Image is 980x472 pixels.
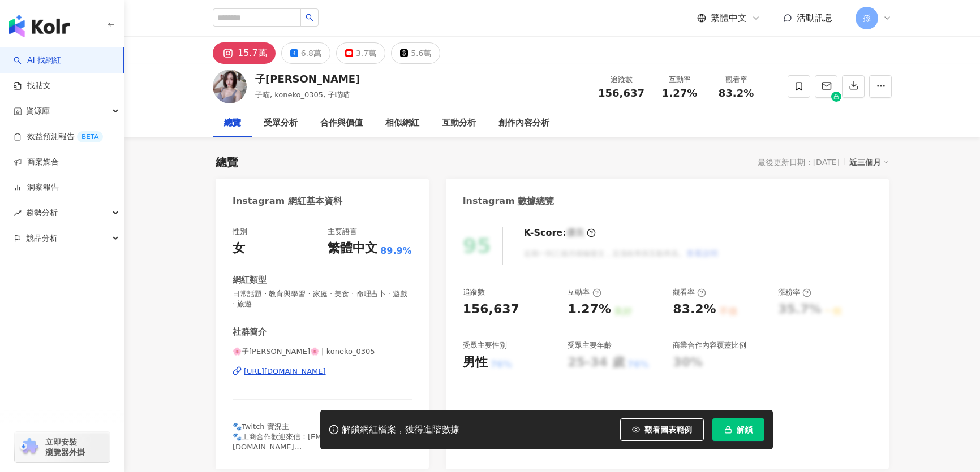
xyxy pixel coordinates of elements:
[719,88,754,99] span: 83.2%
[213,70,247,103] img: KOL Avatar
[26,226,58,251] span: 競品分析
[15,432,110,462] a: chrome extension立即安裝 瀏覽器外掛
[463,301,519,318] div: 156,637
[568,340,612,350] div: 受眾主要年齡
[45,437,85,457] span: 立即安裝 瀏覽器外掛
[356,45,376,61] div: 3.7萬
[233,240,245,257] div: 女
[244,366,326,376] div: [URL][DOMAIN_NAME]
[662,88,697,99] span: 1.27%
[715,74,758,85] div: 觀看率
[463,354,488,371] div: 男性
[320,116,363,130] div: 合作與價值
[233,227,247,237] div: 性別
[233,274,267,286] div: 網紅類型
[849,155,889,170] div: 近三個月
[26,200,58,226] span: 趨勢分析
[568,301,611,318] div: 1.27%
[238,45,267,61] div: 15.7萬
[758,158,840,167] div: 最後更新日期：[DATE]
[385,116,419,130] div: 相似網紅
[301,45,321,61] div: 6.8萬
[233,366,412,376] a: [URL][DOMAIN_NAME]
[233,195,342,207] div: Instagram 網紅基本資料
[14,80,51,92] a: 找貼文
[306,14,313,21] span: search
[224,116,241,130] div: 總覽
[778,287,811,297] div: 漲粉率
[14,182,59,193] a: 洞察報告
[524,227,596,239] div: K-Score :
[673,287,706,297] div: 觀看率
[14,157,59,168] a: 商案媒合
[26,98,50,124] span: 資源庫
[411,45,431,61] div: 5.6萬
[213,42,276,64] button: 15.7萬
[644,425,692,434] span: 觀看圖表範例
[797,12,833,23] span: 活動訊息
[463,287,485,297] div: 追蹤數
[328,227,357,237] div: 主要語言
[598,74,644,85] div: 追蹤數
[216,154,238,170] div: 總覽
[14,55,61,66] a: searchAI 找網紅
[336,42,385,64] button: 3.7萬
[737,425,753,434] span: 解鎖
[863,12,871,24] span: 孫
[14,209,22,217] span: rise
[233,289,412,309] span: 日常話題 · 教育與學習 · 家庭 · 美食 · 命理占卜 · 遊戲 · 旅遊
[620,418,704,441] button: 觀看圖表範例
[255,90,350,99] span: 子喵, koneko_0305, 子喵喵
[463,195,555,207] div: Instagram 數據總覽
[342,424,459,436] div: 解鎖網紅檔案，獲得進階數據
[442,116,476,130] div: 互動分析
[18,438,40,456] img: chrome extension
[255,72,360,86] div: 子[PERSON_NAME]
[391,42,440,64] button: 5.6萬
[14,131,103,142] a: 效益預測報告BETA
[233,347,412,357] span: 🌸子[PERSON_NAME]🌸 | koneko_0305
[673,301,716,318] div: 83.2%
[711,12,747,24] span: 繁體中文
[281,42,330,64] button: 6.8萬
[233,326,267,338] div: 社群簡介
[673,340,746,350] div: 商業合作內容覆蓋比例
[598,87,644,99] span: 156,637
[9,15,70,37] img: logo
[264,116,298,130] div: 受眾分析
[328,240,377,257] div: 繁體中文
[380,245,412,257] span: 89.9%
[658,74,701,85] div: 互動率
[463,340,507,350] div: 受眾主要性別
[498,116,549,130] div: 創作內容分析
[568,287,601,297] div: 互動率
[712,418,764,441] button: 解鎖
